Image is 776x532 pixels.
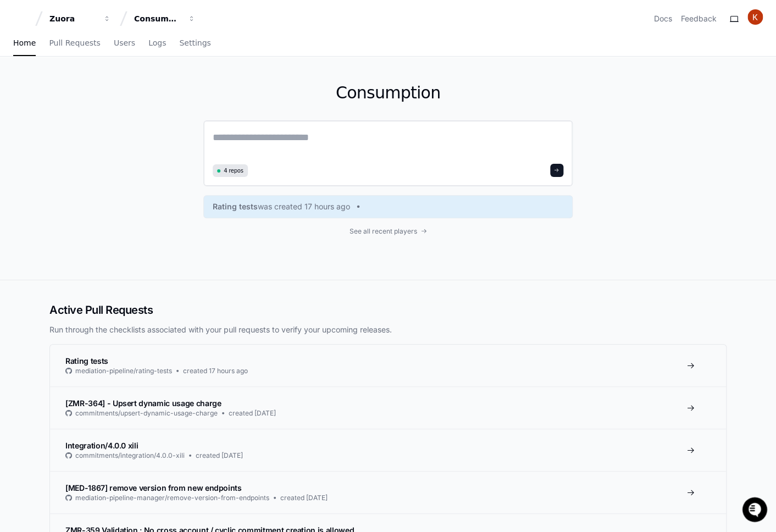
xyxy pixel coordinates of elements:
[213,201,258,212] span: Rating tests
[224,167,243,175] span: 4 repos
[148,40,166,46] span: Logs
[681,13,717,24] button: Feedback
[77,115,133,124] a: Powered byPylon
[13,40,36,46] span: Home
[747,9,763,25] img: ACg8ocIO7jtkWN8S2iLRBR-u1BMcRY5-kg2T8U2dj_CWIxGKEUqXVg=s96-c
[13,31,36,56] a: Home
[65,398,221,408] span: [ZMR-364] - Upsert dynamic usage charge
[65,441,138,450] span: Integration/4.0.0 xili
[280,494,328,502] span: created [DATE]
[49,324,727,335] p: Run through the checklists associated with your pull requests to verify your upcoming releases.
[229,409,276,418] span: created [DATE]
[49,302,727,318] h2: Active Pull Requests
[75,451,185,460] span: commitments/integration/4.0.0-xili
[183,367,248,375] span: created 17 hours ago
[203,83,573,103] h1: Consumption
[258,201,350,212] span: was created 17 hours ago
[75,494,269,502] span: mediation-pipeline-manager/remove-version-from-endpoints
[213,201,563,212] a: Rating testswas created 17 hours ago
[179,31,210,56] a: Settings
[75,409,218,418] span: commitments/upsert-dynamic-usage-charge
[49,31,100,56] a: Pull Requests
[50,386,726,429] a: [ZMR-364] - Upsert dynamic usage chargecommitments/upsert-dynamic-usage-chargecreated [DATE]
[148,31,166,56] a: Logs
[654,13,672,24] a: Docs
[179,40,210,46] span: Settings
[75,367,172,375] span: mediation-pipeline/rating-tests
[114,31,135,56] a: Users
[50,471,726,513] a: [MED-1867] remove version from new endpointsmediation-pipeline-manager/remove-version-from-endpoi...
[50,429,726,471] a: Integration/4.0.0 xilicommitments/integration/4.0.0-xilicreated [DATE]
[11,82,31,102] img: 1736555170064-99ba0984-63c1-480f-8ee9-699278ef63ed
[49,13,97,24] div: Zuora
[203,227,573,236] a: See all recent players
[49,40,100,46] span: Pull Requests
[196,451,243,460] span: created [DATE]
[114,40,135,46] span: Users
[134,13,181,24] div: Consumption
[187,85,200,98] button: Start new chat
[65,483,242,492] span: [MED-1867] remove version from new endpoints
[11,44,200,62] div: Welcome
[11,11,33,33] img: PlayerZero
[37,93,143,102] div: We're offline, we'll be back soon
[65,356,108,365] span: Rating tests
[45,9,115,29] button: Zuora
[50,345,726,386] a: Rating testsmediation-pipeline/rating-testscreated 17 hours ago
[37,82,180,93] div: Start new chat
[741,496,771,525] iframe: Open customer support
[109,115,133,124] span: Pylon
[350,227,417,236] span: See all recent players
[130,9,200,29] button: Consumption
